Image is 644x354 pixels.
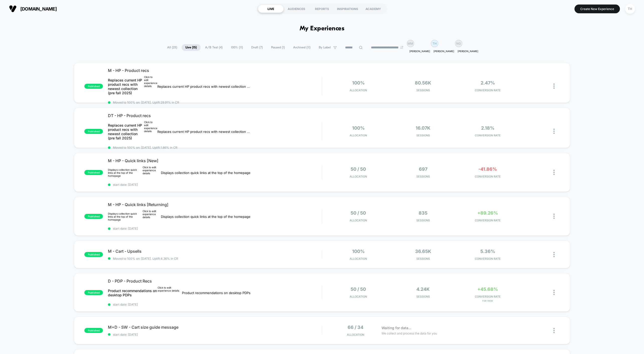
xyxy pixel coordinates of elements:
div: REPORTS [309,5,335,13]
span: 100% [352,249,365,254]
span: Product recommendations on desktop PDPs [108,289,157,297]
span: Allocation [350,295,367,298]
div: Click to edit experience details [143,210,161,224]
span: start date: [DATE] [108,303,322,306]
img: close [553,290,555,295]
span: Allocation [350,88,367,92]
span: Replaces current HP product recs with newest collection (pre fall 2025) [157,130,250,134]
span: Allocation [350,219,367,222]
span: 50 / 50 [351,287,366,292]
span: Waiting for data... [381,325,411,331]
span: [DOMAIN_NAME] [20,6,57,12]
span: Sessions [392,219,454,222]
button: Create New Experience [574,5,620,13]
p: TH [432,42,437,45]
img: close [553,129,555,134]
span: +89.26% [477,210,498,216]
span: M - HP - Quick links [New] [108,158,322,163]
img: Visually logo [9,5,17,13]
h1: My Experiences [300,25,345,32]
span: 100% [352,125,365,131]
span: Displays collection quick links at the top of the homepage [161,171,250,175]
p: Displays collection quick links at the top of the homepage [108,212,143,221]
span: 4.24k [416,287,430,292]
p: MM [408,42,413,45]
span: CONVERSION RATE [457,134,519,137]
div: Click to edit experience details [158,286,182,300]
span: Paused ( 1 ) [267,44,289,51]
span: CONVERSION RATE [457,295,519,298]
span: Allocation [347,333,364,336]
span: +45.68% [477,287,498,292]
div: Click to edit experience details [144,121,157,143]
span: We collect and process the data for you [381,331,437,336]
div: AUDIENCES [284,5,309,13]
span: All ( 23 ) [163,44,181,51]
span: published [84,129,103,134]
img: close [553,83,555,89]
span: Sessions [392,295,454,298]
span: CONVERSION RATE [457,257,519,260]
span: M - HP - Quick links [Returning] [108,202,322,207]
span: Archived ( 11 ) [289,44,314,51]
span: Sessions [392,257,454,260]
span: Moved to 100% on: [DATE] . Uplift: 4.36% in CR [113,257,178,260]
span: M - Cart - Upsells [108,249,322,254]
span: start date: [DATE] [108,227,322,230]
span: 66 / 34 [348,325,363,330]
span: CONVERSION RATE [457,219,519,222]
span: Product recommendations on desktop PDPs [182,291,250,295]
span: 16.07k [416,125,430,131]
span: Allocation [350,134,367,137]
button: TH [624,4,636,14]
div: Click to edit experience details [144,75,157,98]
p: [PERSON_NAME] [409,50,430,53]
span: published [84,170,103,175]
div: LIVE [258,5,284,13]
span: Moved to 100% on: [DATE] . Uplift: 29.91% in CR [113,101,179,104]
div: TH [625,4,635,14]
span: published [84,214,103,219]
span: M - HP - Product recs [108,68,322,73]
span: Allocation [350,257,367,260]
p: Displays collection quick links at the top of the homepage [108,168,143,177]
p: NG [456,42,461,45]
span: M+D - SW - Cart size guide message [108,325,322,330]
span: Replaces current HP product recs with newest collection (pre fall 2025) [157,84,250,88]
span: DT - HP - Product recs [108,113,322,118]
span: published [84,328,103,333]
span: Sessions [392,134,454,137]
span: published [84,252,103,257]
p: [PERSON_NAME] [458,50,478,53]
span: Live ( 15 ) [182,44,201,51]
span: CONVERSION RATE [457,88,519,92]
span: 50 / 50 [351,166,366,172]
span: Replaces current HP product recs with newest collection (pre fall 2025) [108,78,142,95]
div: INSPIRATIONS [335,5,360,13]
div: ACADEMY [360,5,386,13]
span: start date: [DATE] [108,183,322,187]
span: 835 [419,210,427,216]
img: end [400,46,403,49]
span: 50 / 50 [351,210,366,216]
span: for 1 Row [457,300,519,302]
img: close [553,328,555,333]
span: Sessions [392,88,454,92]
span: A/B Test ( 4 ) [201,44,226,51]
span: Moved to 100% on: [DATE] . Uplift: 1.86% in CR [113,146,177,149]
span: Displays collection quick links at the top of the homepage [161,215,250,219]
span: published [84,84,103,89]
span: Draft ( 7 ) [247,44,267,51]
img: close [553,252,555,257]
span: 5.36% [480,249,495,254]
span: 2.47% [481,80,495,85]
span: 36.65k [415,249,431,254]
img: close [553,170,555,175]
span: 697 [419,166,427,172]
span: Replaces current HP product recs with newest collection (pre fall 2025) [108,123,142,140]
span: 100% ( 11 ) [227,44,247,51]
div: Click to edit experience details [143,166,161,180]
span: D - PDP - Product Recs [108,279,322,284]
span: -41.86% [478,166,497,172]
span: 100% [352,80,365,85]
